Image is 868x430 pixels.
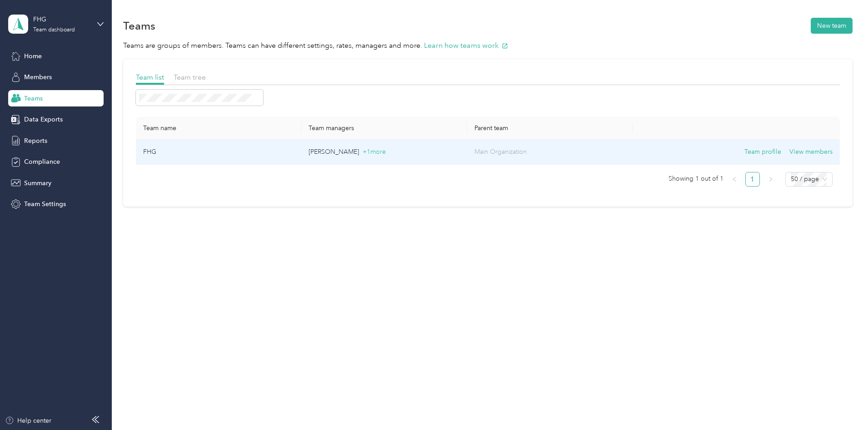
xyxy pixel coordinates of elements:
[301,117,467,140] th: Team managers
[24,94,43,103] span: Teams
[174,73,206,81] span: Team tree
[745,172,760,187] li: 1
[668,172,723,186] span: Showing 1 out of 1
[474,147,625,157] p: Main Organization
[123,40,853,51] p: Teams are groups of members. Teams can have different settings, rates, managers and more.
[424,40,508,51] button: Learn how teams work
[467,117,633,140] th: Parent team
[123,21,155,30] h1: Teams
[24,157,60,167] span: Compliance
[763,172,778,187] button: right
[136,117,301,140] th: Team name
[768,177,773,182] span: right
[33,27,75,33] div: Team dashboard
[136,140,301,165] td: FHG
[763,172,778,187] li: Next Page
[24,115,63,124] span: Data Exports
[791,172,827,186] span: 50 / page
[727,172,742,187] li: Previous Page
[24,136,47,146] span: Reports
[746,172,759,186] a: 1
[732,177,737,182] span: left
[785,172,833,187] div: Page Size
[24,178,51,188] span: Summary
[811,18,853,34] button: New team
[789,147,833,157] button: View members
[309,147,459,157] p: [PERSON_NAME]
[363,148,386,156] span: + 1 more
[136,73,164,81] span: Team list
[727,172,742,187] button: left
[24,199,66,209] span: Team Settings
[33,15,90,24] div: FHG
[467,140,633,165] td: Main Organization
[5,416,51,425] button: Help center
[744,147,781,157] button: Team profile
[24,72,52,82] span: Members
[24,51,42,61] span: Home
[817,379,868,430] iframe: Everlance-gr Chat Button Frame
